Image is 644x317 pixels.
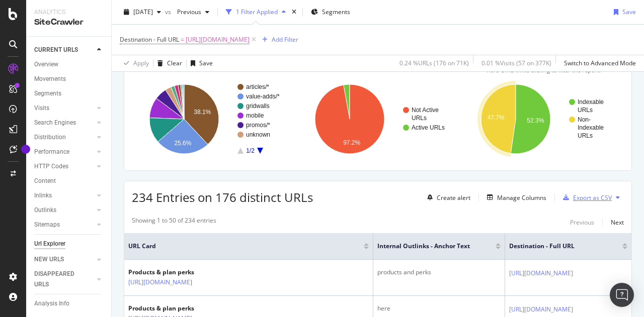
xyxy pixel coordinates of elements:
[34,161,94,172] a: HTTP Codes
[34,103,94,114] a: Visits
[34,118,76,128] div: Search Engines
[34,103,49,114] div: Visits
[34,45,94,55] a: CURRENT URLS
[437,193,470,202] div: Create alert
[153,55,182,71] button: Clear
[34,88,104,99] a: Segments
[34,239,104,249] a: Url Explorer
[463,75,621,163] svg: A chart.
[34,220,94,230] a: Sitemaps
[509,268,573,278] a: [URL][DOMAIN_NAME]
[34,254,94,265] a: NEW URLS
[34,45,78,55] div: CURRENT URLS
[307,4,354,20] button: Segments
[399,59,469,67] div: 0.24 % URLs ( 176 on 71K )
[246,93,280,100] text: value-adds/*
[344,139,361,146] text: 97.2%
[258,34,298,46] button: Add Filter
[34,176,104,186] a: Content
[322,8,350,16] span: Segments
[412,124,445,131] text: Active URLs
[34,118,94,128] a: Search Engines
[34,205,56,216] div: Outlinks
[412,115,427,122] text: URLs
[412,107,439,114] text: Not Active
[132,75,290,163] div: A chart.
[578,116,591,123] text: Non-
[34,132,94,143] a: Distribution
[34,190,52,201] div: Inlinks
[199,59,213,67] div: Save
[181,35,184,44] span: =
[133,59,149,67] div: Apply
[128,304,236,313] div: Products & plan perks
[34,254,64,265] div: NEW URLS
[128,277,192,287] a: [URL][DOMAIN_NAME]
[236,8,278,16] div: 1 Filter Applied
[34,88,61,99] div: Segments
[611,218,624,227] div: Next
[509,242,607,251] span: Destination - Full URL
[186,33,250,47] span: [URL][DOMAIN_NAME]
[272,35,298,44] div: Add Filter
[423,189,470,205] button: Create alert
[34,239,65,249] div: Url Explorer
[34,161,68,172] div: HTTP Codes
[573,193,612,202] div: Export as CSV
[560,55,636,71] button: Switch to Advanced Mode
[34,269,94,290] a: DISAPPEARED URLS
[222,4,290,20] button: 1 Filter Applied
[246,122,270,129] text: promos/*
[132,216,216,228] div: Showing 1 to 50 of 234 entries
[246,112,264,119] text: mobile
[34,269,85,290] div: DISAPPEARED URLS
[246,147,255,154] text: 1/2
[564,59,636,67] div: Switch to Advanced Mode
[481,59,551,67] div: 0.01 % Visits ( 57 on 377K )
[578,107,593,114] text: URLs
[34,74,66,84] div: Movements
[578,98,604,105] text: Indexable
[246,131,270,138] text: unknown
[527,117,544,124] text: 52.3%
[120,35,179,44] span: Destination - Full URL
[559,189,612,205] button: Export as CSV
[173,4,213,20] button: Previous
[34,59,104,70] a: Overview
[509,304,573,314] a: [URL][DOMAIN_NAME]
[377,268,501,277] div: products and perks
[173,8,201,16] span: Previous
[132,189,313,205] span: 234 Entries on 176 distinct URLs
[128,268,236,277] div: Products & plan perks
[578,132,593,139] text: URLs
[120,55,149,71] button: Apply
[483,191,546,203] button: Manage Columns
[34,8,103,17] div: Analytics
[377,242,481,251] span: Internal Outlinks - Anchor Text
[570,218,594,227] div: Previous
[165,8,173,16] span: vs
[187,55,213,71] button: Save
[34,59,58,70] div: Overview
[167,59,182,67] div: Clear
[128,242,361,251] span: URL Card
[34,74,104,84] a: Movements
[194,109,211,116] text: 38.1%
[34,17,103,28] div: SiteCrawler
[34,298,104,309] a: Analysis Info
[174,140,191,147] text: 25.6%
[246,102,270,110] text: gridwalls
[34,298,69,309] div: Analysis Info
[570,216,594,228] button: Previous
[21,145,30,154] div: Tooltip anchor
[290,7,298,17] div: times
[133,8,153,16] span: 2025 Aug. 17th
[34,147,69,157] div: Performance
[578,124,604,131] text: Indexable
[246,83,269,90] text: articles/*
[297,75,455,163] svg: A chart.
[622,8,636,16] div: Save
[611,216,624,228] button: Next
